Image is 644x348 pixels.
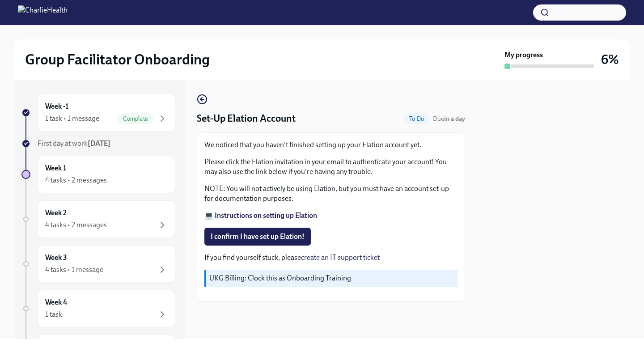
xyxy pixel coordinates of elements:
div: 4 tasks • 2 messages [45,220,107,230]
div: 1 task [45,310,62,319]
h6: Week 4 [45,297,67,307]
p: We noticed that you haven't finished setting up your Elation account yet. [204,140,458,150]
h3: 6% [601,51,619,68]
span: I confirm I have set up Elation! [211,232,305,241]
div: 4 tasks • 1 message [45,265,103,275]
img: CharlieHealth [18,5,68,20]
a: Week 14 tasks • 2 messages [21,156,175,193]
h6: Week -1 [45,102,68,111]
p: If you find yourself stuck, please [204,253,458,263]
a: First day at work[DATE] [21,139,175,149]
a: Week -11 task • 1 messageComplete [21,94,175,132]
p: Please click the Elation invitation in your email to authenticate your account! You may also use ... [204,157,458,177]
a: create an IT support ticket [301,253,380,262]
p: NOTE: You will not actively be using Elation, but you must have an account set-up for documentati... [204,184,458,204]
h6: Week 3 [45,253,67,263]
a: 💻 Instructions on setting up Elation [204,211,317,220]
a: Week 24 tasks • 2 messages [21,200,175,238]
strong: in a day [444,115,465,123]
span: To Do [404,115,429,122]
h6: Week 2 [45,208,67,218]
strong: [DATE] [88,139,110,148]
h6: Week 1 [45,163,66,173]
a: Week 41 task [21,290,175,327]
div: 1 task • 1 message [45,114,99,123]
span: October 1st, 2025 09:00 [433,115,465,123]
strong: My progress [504,50,543,60]
p: UKG Billing: Clock this as Onboarding Training [209,273,454,283]
h2: Group Facilitator Onboarding [25,51,210,68]
span: Due [433,115,465,123]
a: Week 34 tasks • 1 message [21,245,175,283]
h4: Set-Up Elation Account [197,112,296,125]
span: Complete [118,115,153,122]
span: First day at work [38,139,110,148]
div: 4 tasks • 2 messages [45,175,107,185]
button: I confirm I have set up Elation! [204,228,311,246]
